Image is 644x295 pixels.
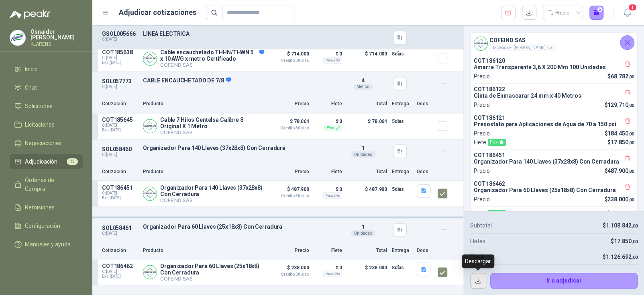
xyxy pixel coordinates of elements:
span: 17.850 [614,238,638,244]
p: Producto [143,246,264,254]
span: C: [DATE] [102,123,138,128]
p: $ 78.064 [347,117,387,135]
button: Ir a adjudicar [490,273,638,289]
p: COT186120 [474,57,634,64]
p: $ 0 [314,49,342,59]
p: SOL058460 [102,145,138,152]
span: 10 [67,158,78,165]
p: COT186121 [474,115,634,121]
p: $ 487.900 [269,184,309,198]
p: $ 0 [314,262,342,272]
span: 129.710 [607,102,634,108]
p: Organizador Para 140 Llaves (37x28x8) Con Cerradura [474,158,634,165]
p: COT185638 [102,49,138,55]
a: Solicitudes [10,98,83,114]
img: Company Logo [10,30,25,45]
p: $ [605,100,634,109]
a: Chat [10,80,83,95]
p: Total [347,246,387,254]
p: Cable encauchetado THHN/THWN 5 x 10 AWG x metro Certificado [160,49,264,62]
div: Unidades [351,151,375,158]
p: COT186451 [474,152,634,158]
div: Flex [488,210,506,217]
p: COFEIND SAS [160,129,264,135]
span: 1 [361,145,365,151]
span: Chat [25,83,37,92]
div: Flex [324,125,342,131]
p: Precio [474,100,490,109]
p: C: [DATE] [102,37,138,42]
p: 8 días [392,262,412,272]
span: C: [DATE] [102,191,138,195]
a: Manuales y ayuda [10,237,83,252]
p: $ [603,221,638,230]
p: COT186462 [474,180,634,187]
p: COT186122 [474,86,634,92]
p: Flete [314,246,342,254]
img: Company Logo [143,119,157,133]
span: Exp: [DATE] [102,274,138,279]
p: $ [605,166,634,175]
p: $ [607,72,634,81]
p: C: [DATE] [102,84,138,89]
span: 4 [361,77,365,84]
p: $ [603,252,638,261]
p: $ 238.000 [269,262,309,276]
div: Precio [548,7,571,19]
a: Órdenes de Compra [10,172,83,197]
p: Flete [314,168,342,175]
span: Inicio [25,65,38,74]
p: $ 0 [314,117,342,126]
span: Crédito 30 días [269,194,309,198]
span: Exp: [DATE] [102,128,138,133]
span: 184.450 [607,130,634,137]
p: $ 714.000 [347,49,387,68]
p: Docs [417,168,433,175]
p: KLARENS [31,42,83,47]
p: $ [605,195,634,204]
p: SOL057773 [102,78,138,84]
span: ,00 [632,255,638,260]
p: $ 78.064 [269,117,309,130]
div: Company LogoCOFEIND SASlacteos del [PERSON_NAME] s.a [471,33,637,54]
div: Flex [488,139,506,146]
span: ,00 [628,169,634,174]
span: ,00 [628,74,634,80]
p: Fletes [470,237,485,246]
img: Company Logo [143,52,157,65]
div: Incluido [323,57,342,64]
button: Cerrar [620,35,634,50]
p: Precio [269,100,309,108]
span: 238.000 [607,196,634,203]
button: 5 [589,6,604,20]
span: 17.850 [610,210,634,217]
p: $ [607,209,634,218]
p: Presostato para Aplicaciones de Agua de 70 a 150 psi [474,121,634,127]
p: $ [611,237,638,246]
p: $ [605,129,634,138]
p: Docs [417,246,433,254]
span: ,00 [628,103,634,108]
p: Docs [417,100,433,108]
a: Remisiones [10,200,83,215]
img: Company Logo [143,187,157,200]
span: C: [DATE] [102,269,138,274]
span: Adjudicación [25,157,57,166]
span: Crédito 30 días [269,59,309,63]
h1: Adjudicar cotizaciones [119,7,196,18]
p: Producto [143,100,264,108]
p: $ 487.900 [347,184,387,203]
p: Cinta de Enmascarar 24 mm x 40 Metros [474,92,634,99]
p: GSOL005666 [102,31,138,37]
p: Flete [474,209,506,218]
span: 1 [628,4,637,11]
p: LINEA ELECTRICA [143,31,338,37]
span: Crédito 30 días [269,126,309,130]
button: 1 [620,6,634,20]
p: Entrega [392,168,412,175]
p: Osnaider [PERSON_NAME] [31,29,83,40]
p: 8 días [392,49,412,59]
span: Configuración [25,221,60,230]
span: 1.126.692 [606,254,638,260]
img: Logo peakr [10,10,51,19]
